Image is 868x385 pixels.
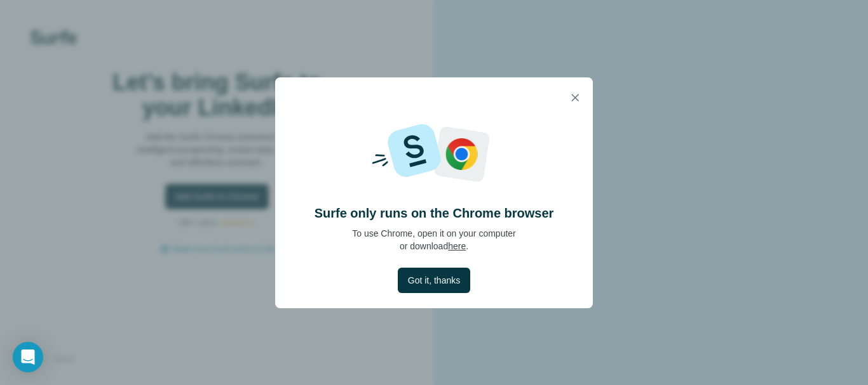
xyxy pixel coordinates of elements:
p: To use Chrome, open it on your computer or download . [352,227,516,252]
img: Surfe and Google logos [353,118,515,189]
button: Got it, thanks [398,268,470,293]
span: Got it, thanks [408,274,460,287]
div: Open Intercom Messenger [13,342,43,372]
h4: Surfe only runs on the Chrome browser [315,204,554,222]
a: here [448,241,466,251]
